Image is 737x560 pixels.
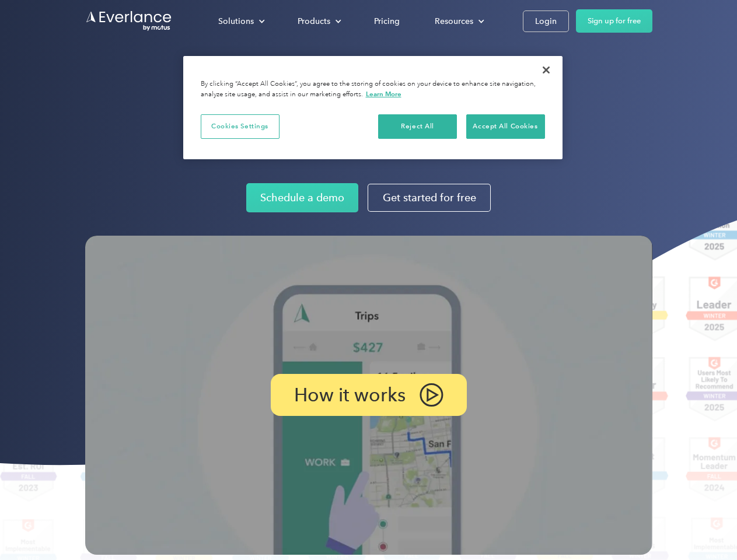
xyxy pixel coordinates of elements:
a: Go to homepage [85,10,173,32]
div: By clicking “Accept All Cookies”, you agree to the storing of cookies on your device to enhance s... [201,79,545,100]
div: Solutions [218,14,254,29]
a: Schedule a demo [246,183,358,212]
div: Resources [423,11,494,32]
div: Products [298,14,330,29]
button: Close [533,57,559,83]
button: Cookies Settings [201,114,280,139]
div: Cookie banner [183,56,563,159]
a: Get started for free [368,184,491,212]
div: Resources [435,14,473,29]
input: Submit [86,69,145,94]
div: Login [535,14,557,29]
a: More information about your privacy, opens in a new tab [366,90,401,98]
a: Sign up for free [576,9,652,33]
div: Products [286,11,351,32]
div: Privacy [183,56,563,159]
div: Pricing [374,14,400,29]
p: How it works [294,388,406,402]
a: Login [523,10,569,32]
div: Solutions [207,11,274,32]
button: Reject All [378,114,457,139]
button: Accept All Cookies [466,114,545,139]
a: Pricing [362,11,411,32]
